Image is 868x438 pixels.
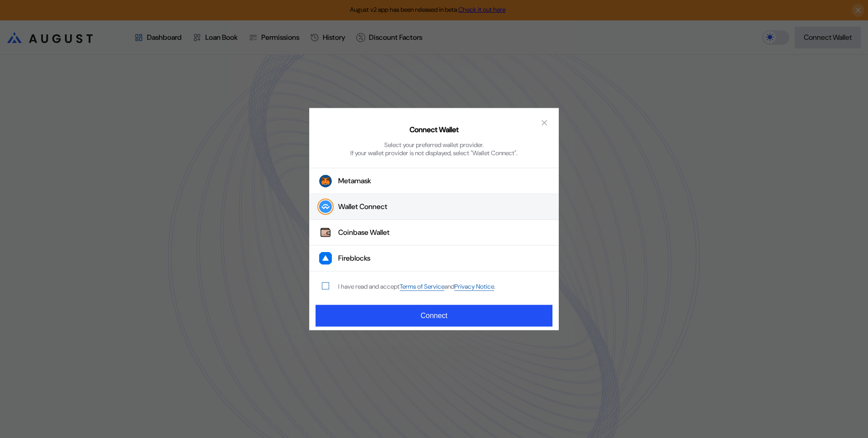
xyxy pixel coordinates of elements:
div: Wallet Connect [338,202,387,211]
button: close modal [537,115,552,130]
img: Fireblocks [319,252,332,265]
div: Select your preferred wallet provider. [384,140,484,148]
span: and [444,282,454,290]
div: I have read and accept . [338,282,495,291]
div: If your wallet provider is not displayed, select "Wallet Connect". [350,148,518,157]
button: Connect [316,305,552,326]
button: FireblocksFireblocks [309,246,559,271]
button: Wallet Connect [309,194,559,220]
button: Metamask [309,168,559,194]
div: Fireblocks [338,253,370,263]
div: Metamask [338,176,371,186]
div: Coinbase Wallet [338,228,390,237]
h2: Connect Wallet [410,125,459,134]
button: Coinbase WalletCoinbase Wallet [309,220,559,246]
img: Coinbase Wallet [319,226,332,239]
a: Privacy Notice [454,282,494,291]
a: Terms of Service [400,282,444,291]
